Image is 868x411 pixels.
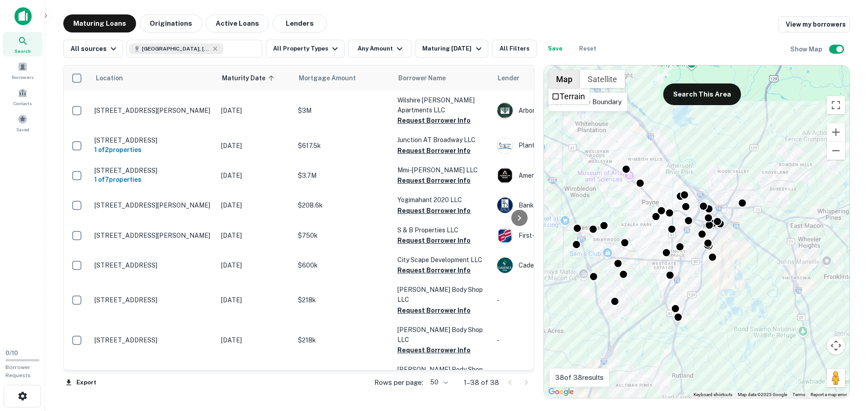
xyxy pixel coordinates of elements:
button: Toggle fullscreen view [827,96,845,114]
span: Saved [16,126,29,133]
h6: 1 of 7 properties [94,175,212,185]
li: Terrain [549,89,589,103]
button: Show satellite imagery [580,70,625,88]
p: $3M [298,106,388,115]
p: $208.6k [298,200,388,210]
a: View my borrowers [778,16,850,32]
span: Search [14,47,31,55]
p: Yogimahant 2020 LLC [397,195,488,205]
div: Cadence Bank [497,257,632,273]
p: $3.7M [298,171,388,180]
img: picture [497,103,513,118]
button: Zoom in [827,123,845,141]
button: Export [63,376,99,389]
p: [DATE] [221,295,289,305]
button: Save your search to get updates of matches that match your search criteria. [541,40,570,58]
div: Arbor Realty Trust [497,102,632,119]
span: Lender [498,73,519,83]
button: Request Borrower Info [397,205,471,216]
p: S & B Properties LLC [397,225,488,235]
span: Borrowers [12,74,33,81]
a: Open this area in Google Maps (opens a new window) [546,386,576,398]
p: [DATE] [221,141,289,151]
div: Bank Of [PERSON_NAME] [497,197,632,213]
p: [DATE] [221,260,289,270]
span: Borrower Name [398,73,446,83]
p: $218k [298,335,388,345]
th: Borrower Name [393,65,492,91]
p: $617.5k [298,141,388,151]
div: 50 [427,376,449,389]
button: Request Borrower Info [397,265,471,276]
iframe: Chat Widget [823,339,868,382]
span: [GEOGRAPHIC_DATA], [GEOGRAPHIC_DATA], [GEOGRAPHIC_DATA] [142,45,210,53]
p: [STREET_ADDRESS] [94,136,212,144]
button: Search This Area [663,83,741,105]
p: [STREET_ADDRESS] [94,261,212,269]
a: Terms (opens in new tab) [793,392,805,397]
p: Junction AT Broadway LLC [397,135,488,145]
button: Reset [573,40,602,58]
p: [DATE] [221,231,289,240]
th: Lender [492,65,637,91]
p: [STREET_ADDRESS] [94,166,212,175]
p: [STREET_ADDRESS] [94,296,212,304]
p: [DATE] [221,200,289,210]
span: 0 / 10 [5,350,18,356]
button: Request Borrower Info [397,235,471,246]
button: Maturing [DATE] [415,40,488,58]
img: picture [497,198,513,213]
button: Zoom out [827,142,845,160]
p: Mmi-[PERSON_NAME] LLC [397,165,488,175]
th: Maturity Date [217,65,293,91]
button: Lenders [273,14,327,32]
p: [DATE] [221,335,289,345]
th: Mortgage Amount [293,65,393,91]
span: Contacts [14,100,32,107]
p: [STREET_ADDRESS][PERSON_NAME] [94,231,212,240]
div: Maturing [DATE] [422,43,484,54]
ul: Show street map [548,88,590,104]
h6: 1 of 2 properties [94,145,212,155]
p: - [497,295,632,305]
p: [PERSON_NAME] Body Shop LLC [397,285,488,305]
button: Maturing Loans [63,14,136,32]
button: Active Loans [206,14,269,32]
p: [STREET_ADDRESS][PERSON_NAME] [94,201,212,209]
div: First-citizens Bank & Trust Company [497,227,632,244]
p: Wilshire [PERSON_NAME] Apartments LLC [397,95,488,115]
button: Any Amount [348,40,411,58]
div: American Bank, N.a. [497,167,632,184]
a: Search [3,32,42,56]
a: Contacts [3,84,42,109]
span: Location [95,73,123,83]
button: Request Borrower Info [397,305,471,316]
button: Request Borrower Info [397,175,471,186]
div: Planters First Bank [497,138,632,154]
a: Report a map error [811,392,847,397]
button: Request Borrower Info [397,345,471,356]
button: Request Borrower Info [397,115,471,126]
a: Borrowers [3,58,42,83]
button: All sources [63,40,123,58]
button: All Filters [492,40,537,58]
p: [PERSON_NAME] Body Shop LLC [397,365,488,384]
span: Map data ©2025 Google [738,392,787,397]
p: [STREET_ADDRESS] [94,336,212,344]
img: picture [497,168,513,183]
p: [STREET_ADDRESS][PERSON_NAME] [94,106,212,115]
button: Show street map [548,70,580,88]
p: 1–38 of 38 [464,377,499,388]
p: [PERSON_NAME] Body Shop LLC [397,325,488,345]
h6: Show Map [790,44,824,54]
img: capitalize-icon.png [14,7,32,25]
span: Mortgage Amount [299,73,368,83]
label: Terrain [560,92,585,101]
p: - [497,335,632,345]
div: 0 0 [544,65,849,398]
p: 38 of 38 results [555,372,604,383]
img: Google [546,386,576,398]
